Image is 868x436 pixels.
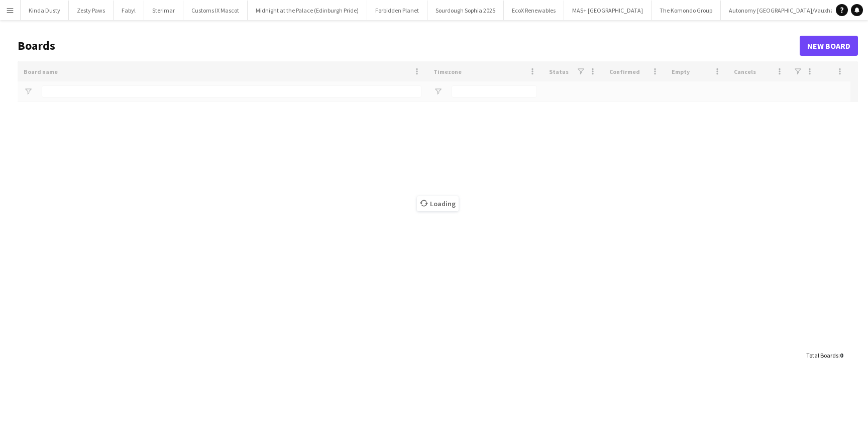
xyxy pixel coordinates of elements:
button: MAS+ [GEOGRAPHIC_DATA] [564,1,652,20]
span: Total Boards [806,352,838,359]
button: Midnight at the Palace (Edinburgh Pride) [248,1,367,20]
button: Fabyl [114,1,144,20]
a: New Board [800,36,858,56]
h1: Boards [18,38,800,53]
button: Kinda Dusty [21,1,69,20]
button: Forbidden Planet [367,1,427,20]
button: EcoX Renewables [504,1,564,20]
div: : [806,345,843,365]
span: 0 [840,352,843,359]
button: Sourdough Sophia 2025 [427,1,504,20]
span: Loading [417,196,459,211]
button: Customs IX Mascot [183,1,248,20]
button: Zesty Paws [69,1,114,20]
button: Sterimar [144,1,183,20]
button: Autonomy [GEOGRAPHIC_DATA]/Vauxhall One [721,1,857,20]
button: The Komondo Group [652,1,721,20]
